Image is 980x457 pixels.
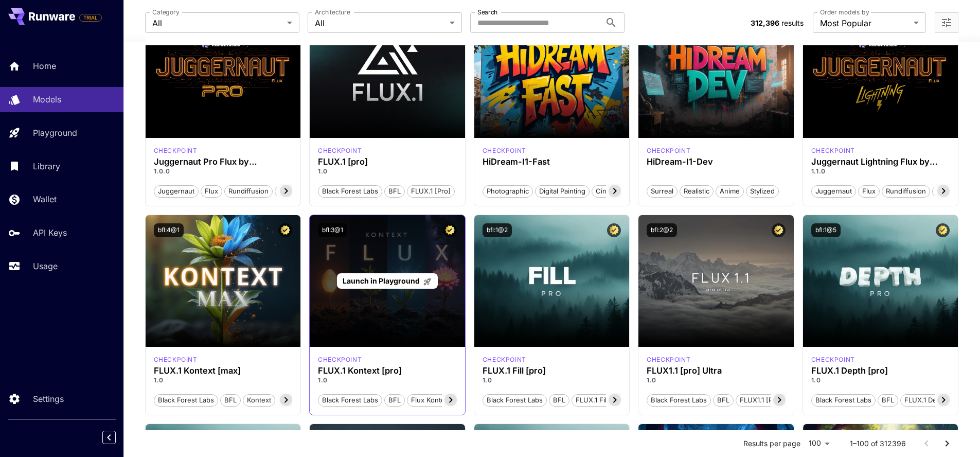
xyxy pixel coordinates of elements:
[33,193,57,205] p: Wallet
[647,366,786,376] h3: FLUX1.1 [pro] Ultra
[647,146,690,155] div: HiDream Dev
[812,186,856,197] span: juggernaut
[647,355,690,364] p: checkpoint
[110,428,123,447] div: Collapse sidebar
[201,186,222,197] span: flux
[154,184,199,198] button: juggernaut
[152,8,180,16] label: Category
[315,8,350,16] label: Architecture
[243,393,275,407] button: Kontext
[154,355,198,364] div: FLUX.1 Kontext [max]
[318,186,382,197] span: Black Forest Labs
[483,355,526,364] div: fluxpro
[483,366,621,376] div: FLUX.1 Fill [pro]
[882,186,930,197] span: rundiffusion
[33,60,56,72] p: Home
[318,223,347,237] button: bfl:3@1
[275,186,293,197] span: pro
[337,273,437,289] a: Launch in Playground
[607,223,621,237] button: Certified Model – Vetted for best performance and includes a commercial license.
[385,395,404,406] span: BFL
[746,186,778,197] span: Stylized
[647,376,786,385] p: 1.0
[318,355,362,364] p: checkpoint
[535,184,590,198] button: Digital Painting
[549,395,569,406] span: BFL
[592,186,631,197] span: Cinematic
[33,160,60,172] p: Library
[407,184,455,198] button: FLUX.1 [pro]
[483,146,526,155] p: checkpoint
[647,157,786,167] div: HiDream-I1-Dev
[751,19,779,27] span: 312,396
[811,184,856,198] button: juggernaut
[384,393,405,407] button: BFL
[318,395,382,406] span: Black Forest Labs
[647,355,690,364] div: fluxultra
[858,184,880,198] button: flux
[154,146,198,155] div: FLUX.1 D
[940,16,953,29] button: Open more filters
[220,393,241,407] button: BFL
[154,223,184,237] button: bfl:4@1
[33,226,67,239] p: API Keys
[221,395,240,406] span: BFL
[385,186,404,197] span: BFL
[201,184,222,198] button: flux
[900,393,969,407] button: FLUX.1 Depth [pro]
[811,167,950,176] p: 1.1.0
[937,433,957,454] button: Go to next page
[33,260,58,272] p: Usage
[933,186,963,197] span: schnell
[483,186,532,197] span: Photographic
[811,223,841,237] button: bfl:1@5
[343,276,420,285] span: Launch in Playground
[483,395,546,406] span: Black Forest Labs
[572,395,630,406] span: FLUX.1 Fill [pro]
[736,395,803,406] span: FLUX1.1 [pro] Ultra
[746,184,779,198] button: Stylized
[318,146,362,155] p: checkpoint
[647,395,710,406] span: Black Forest Labs
[483,157,621,167] h3: HiDream-I1-Fast
[154,157,293,167] h3: Juggernaut Pro Flux by RunDiffusion
[772,223,786,237] button: Certified Model – Vetted for best performance and includes a commercial license.
[154,355,198,364] p: checkpoint
[536,186,589,197] span: Digital Painting
[318,157,457,167] h3: FLUX.1 [pro]
[477,8,497,16] label: Search
[647,223,677,237] button: bfl:2@2
[278,223,292,237] button: Certified Model – Vetted for best performance and includes a commercial license.
[318,355,362,364] div: FLUX.1 Kontext [pro]
[647,186,677,197] span: Surreal
[680,186,713,197] span: Realistic
[736,393,803,407] button: FLUX1.1 [pro] Ultra
[154,146,198,155] p: checkpoint
[318,184,382,198] button: Black Forest Labs
[318,366,457,376] h3: FLUX.1 Kontext [pro]
[483,355,526,364] p: checkpoint
[315,17,446,29] span: All
[225,186,272,197] span: rundiffusion
[901,395,969,406] span: FLUX.1 Depth [pro]
[80,14,101,22] span: TRIAL
[932,184,964,198] button: schnell
[811,366,950,376] h3: FLUX.1 Depth [pro]
[859,186,879,197] span: flux
[820,17,910,29] span: Most Popular
[483,223,512,237] button: bfl:1@2
[483,146,526,155] div: HiDream Fast
[811,355,855,364] div: fluxpro
[384,184,405,198] button: BFL
[680,184,714,198] button: Realistic
[647,184,678,198] button: Surreal
[152,17,283,29] span: All
[811,355,855,364] p: checkpoint
[805,436,833,451] div: 100
[318,376,457,385] p: 1.0
[882,184,930,198] button: rundiffusion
